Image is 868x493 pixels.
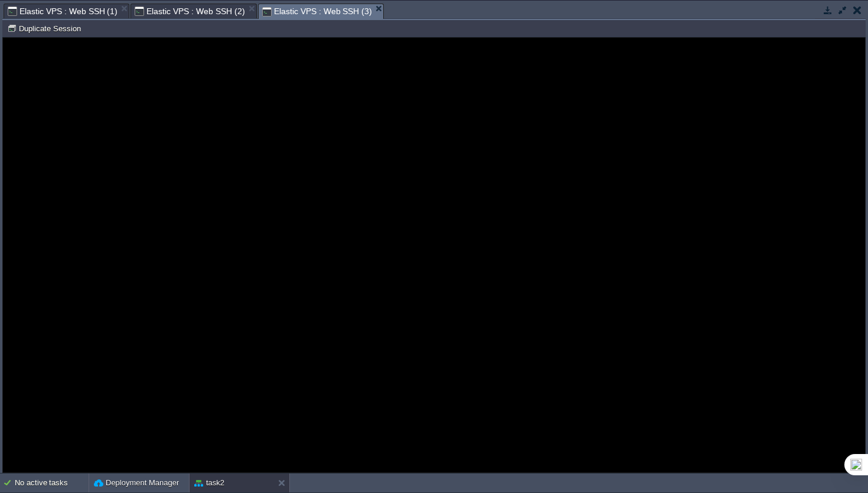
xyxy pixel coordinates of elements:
span: Elastic VPS : Web SSH (3) [262,4,372,19]
button: Duplicate Session [7,23,84,34]
button: Deployment Manager [94,477,179,489]
span: Elastic VPS : Web SSH (1) [8,4,118,18]
button: task2 [194,477,224,489]
span: Elastic VPS : Web SSH (2) [135,4,244,18]
div: No active tasks [15,474,89,492]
